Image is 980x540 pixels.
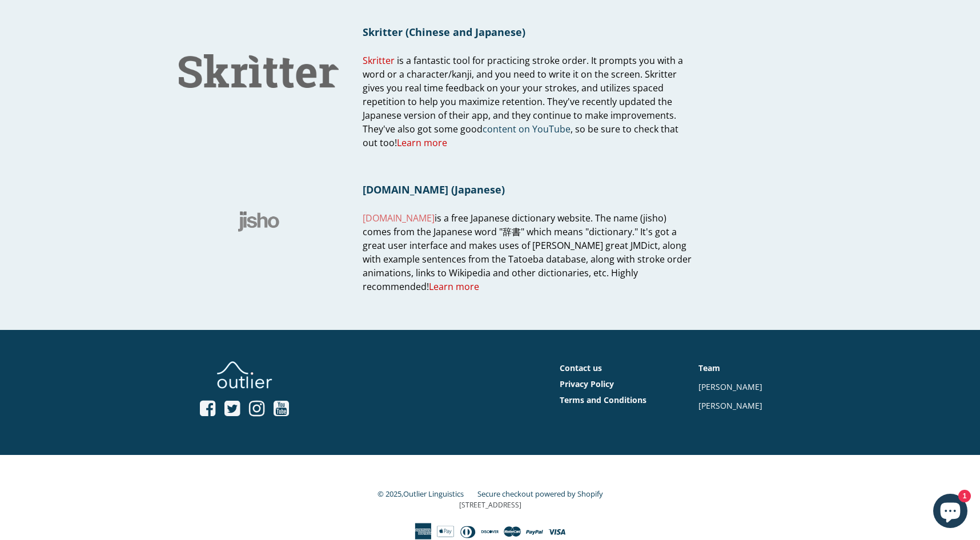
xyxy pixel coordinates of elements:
[698,381,762,392] a: [PERSON_NAME]
[483,123,571,136] a: content on YouTube
[397,136,447,149] span: Learn more
[363,212,435,225] a: [DOMAIN_NAME]
[930,494,971,531] inbox-online-store-chat: Shopify online store chat
[698,362,720,373] a: Team
[429,280,479,293] a: Learn more
[560,378,614,389] a: Privacy Policy
[429,280,479,293] span: Learn more
[363,25,694,39] h1: Skritter (Chinese and Japanese)
[363,183,694,196] h1: [DOMAIN_NAME] (Japanese)
[560,362,602,373] a: Contact us
[363,212,435,224] span: [DOMAIN_NAME]
[363,212,692,293] span: is a free Japanese dictionary website. The name (jisho) comes from the Japanese word "辞書" which m...
[560,394,646,405] a: Terms and Conditions
[179,500,801,510] p: [STREET_ADDRESS]
[377,489,475,499] small: © 2025,
[698,400,762,411] a: [PERSON_NAME]
[477,489,603,499] a: Secure checkout powered by Shopify
[363,54,395,67] a: Skritter
[403,489,464,499] a: Outlier Linguistics
[363,54,683,149] span: is a fantastic tool for practicing stroke order. It prompts you with a word or a character/kanji,...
